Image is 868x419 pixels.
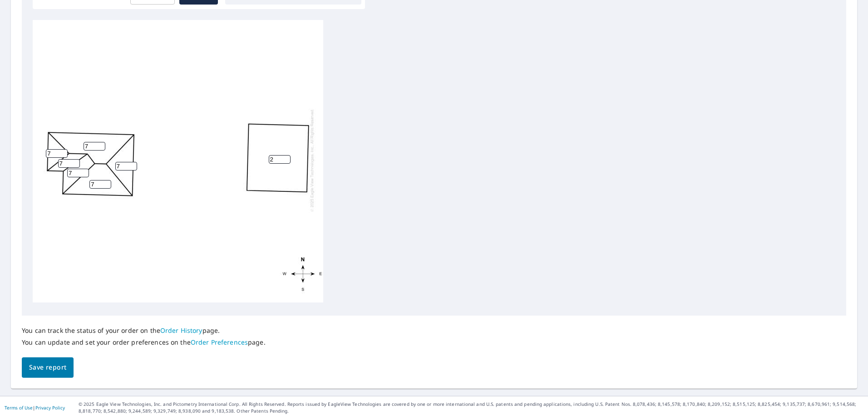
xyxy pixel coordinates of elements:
[79,401,863,414] p: © 2025 Eagle View Technologies, Inc. and Pictometry International Corp. All Rights Reserved. Repo...
[22,326,266,335] p: You can track the status of your order on the page.
[29,362,66,373] span: Save report
[22,357,74,378] button: Save report
[35,404,65,411] a: Privacy Policy
[5,404,33,411] a: Terms of Use
[22,338,266,346] p: You can update and set your order preferences on the page.
[191,338,248,346] a: Order Preferences
[160,326,202,335] a: Order History
[5,405,65,410] p: |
